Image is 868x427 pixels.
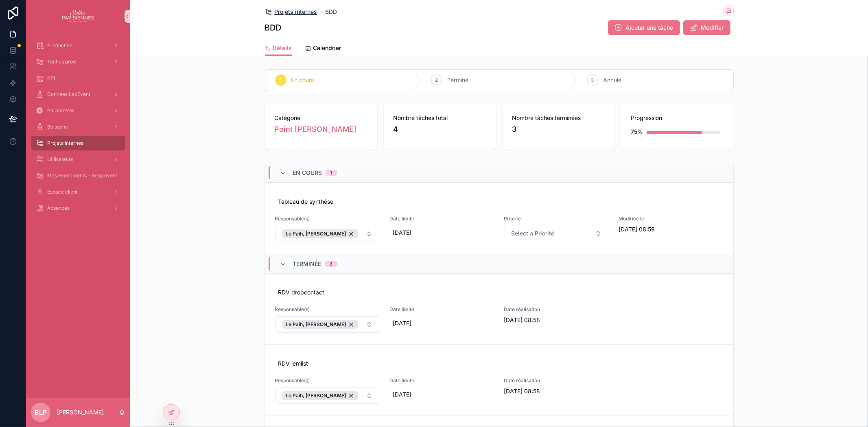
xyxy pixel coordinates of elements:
span: [DATE] [393,319,491,327]
span: Calendrier [313,44,341,52]
span: Tableau de synthèse [278,198,720,206]
span: Annulé [603,76,621,84]
span: Date limite [389,216,494,222]
span: En cours [291,76,314,84]
div: 1 [330,170,332,176]
span: Production [47,42,72,49]
a: Production [31,38,125,53]
span: Le Paih, [PERSON_NAME] [286,231,346,237]
span: RDV dropcontact [278,288,720,296]
span: Absences [47,205,70,211]
span: En cours [293,169,322,177]
span: Terminée [293,260,321,268]
span: KPI [47,75,55,81]
img: App logo [62,10,94,23]
span: Responsable(s) [275,306,380,313]
a: Données LabEvent [31,87,125,102]
span: Responsable(s) [275,377,380,384]
span: Progression [631,114,724,122]
button: Select Button [275,226,380,242]
span: [DATE] [393,229,491,237]
a: RDV dropcontactResponsable(s)Select ButtonDate limite[DATE]Date réalisation[DATE] 08:58 [265,273,733,344]
span: Nombre tâches terminées [512,114,605,122]
button: Unselect 10 [282,229,358,238]
span: RDV lemlist [278,359,720,368]
span: 4 [394,124,486,135]
span: [DATE] 08:58 [504,316,609,324]
span: Catégorie [275,114,367,122]
a: BDD [326,8,337,16]
span: Select a Priorité [512,229,555,237]
span: Espace client [47,189,78,195]
span: [DATE] 08:59 [619,225,724,233]
span: BLP [35,407,47,417]
span: Responsable(s) [275,216,380,222]
span: Modifiée le [619,216,724,222]
a: Absences [31,201,125,216]
span: Terminé [447,76,468,84]
span: Date réalisation [504,306,609,313]
span: Projets internes [275,8,317,16]
button: Unselect 10 [282,320,358,329]
span: Le Paih, [PERSON_NAME] [286,321,346,328]
a: Paramètres [31,103,125,118]
button: Select Button [505,226,609,241]
span: Modifier [701,24,724,32]
span: Boissons [47,124,68,130]
span: Date limite [389,377,494,384]
button: Unselect 10 [282,391,358,400]
a: RDV lemlistResponsable(s)Select ButtonDate limite[DATE]Date réalisation[DATE] 08:58 [265,344,733,416]
span: Utilisateurs [47,156,73,163]
span: Données LabEvent [47,91,90,98]
button: Modifier [683,20,730,35]
h1: BDD [265,22,282,33]
span: Priorité [504,216,609,222]
span: Paramètres [47,107,74,114]
span: [DATE] 08:58 [504,387,609,395]
span: 1 [280,77,282,83]
span: 3 [591,77,594,83]
span: Date limite [389,306,494,313]
a: Boissons [31,120,125,134]
a: Point [PERSON_NAME] [275,124,357,135]
a: Espace client [31,185,125,199]
a: Projets internes [265,8,317,16]
a: KPI [31,71,125,85]
p: [PERSON_NAME] [57,408,104,416]
span: Nombre tâches total [394,114,486,122]
a: Calendrier [305,41,341,57]
span: Ajouter une tâche [626,24,673,32]
a: Utilisateurs [31,152,125,167]
a: Mes événements - Resp event [31,168,125,183]
a: Tâches prod [31,54,125,69]
span: Mes événements - Resp event [47,172,117,179]
div: 75% [631,124,643,140]
div: scrollable content [26,33,130,226]
div: 3 [330,261,333,267]
span: Projets internes [47,140,83,146]
a: Tableau de synthèseResponsable(s)Select ButtonDate limite[DATE]PrioritéSelect ButtonModifiée le[D... [265,183,733,254]
button: Select Button [275,316,380,333]
span: 3 [512,124,605,135]
a: Projets internes [31,136,125,150]
span: Tâches prod [47,59,76,65]
span: 2 [435,77,438,83]
button: Ajouter une tâche [608,20,680,35]
span: [DATE] [393,390,491,399]
a: Détails [265,41,292,56]
span: Le Paih, [PERSON_NAME] [286,392,346,399]
span: Détails [273,44,292,52]
span: Date réalisation [504,377,609,384]
button: Select Button [275,388,380,404]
